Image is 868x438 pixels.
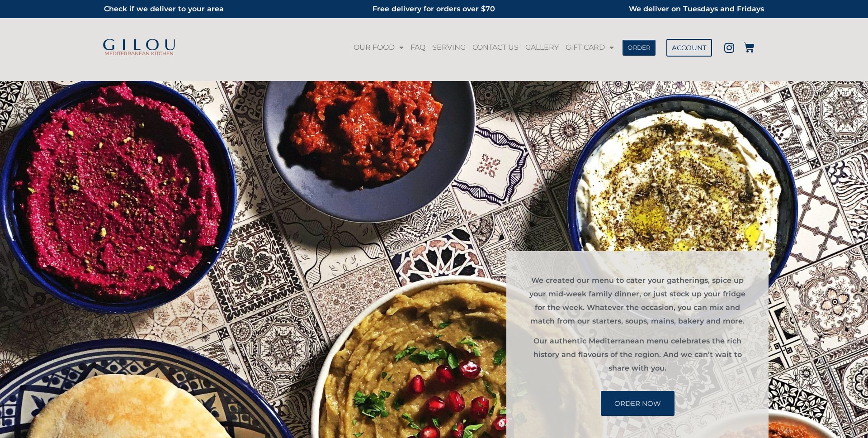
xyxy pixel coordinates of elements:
[408,37,428,58] a: FAQ
[623,39,656,55] a: ORDER
[550,2,764,16] h2: We deliver on Tuesdays and Fridays
[102,39,176,52] img: Gilou Logo
[627,44,651,51] span: ORDER
[666,39,712,57] a: ACCOUNT
[523,37,561,58] a: GALLERY
[529,274,746,328] p: We created our menu to cater your gatherings, spice up your mid-week family dinner, or just stock...
[672,44,707,51] span: ACCOUNT
[104,5,224,13] a: Check if we deliver to your area
[470,37,521,58] a: CONTACT US
[529,334,746,375] p: Our authentic Mediterranean menu celebrates the rich history and flavours of the region. And we c...
[327,2,541,16] h2: Free delivery for orders over $70
[99,51,179,56] h2: MEDITERRANEAN KITCHEN
[601,391,675,416] a: ORDER NOW
[350,37,617,58] nav: Menu
[563,37,616,58] a: GIFT CARD
[430,37,468,58] a: SERVING
[614,400,661,407] span: ORDER NOW
[351,37,406,58] a: OUR FOOD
